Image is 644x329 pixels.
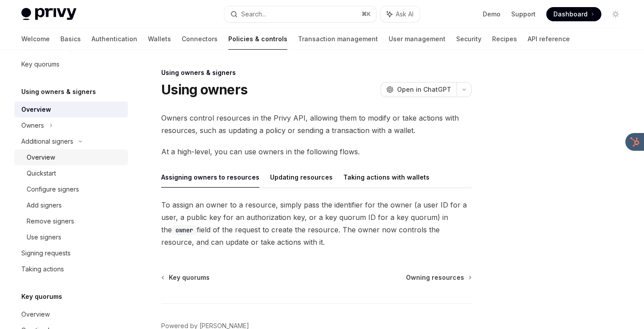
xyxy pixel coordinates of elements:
[396,10,413,19] span: Ask AI
[228,28,287,50] a: Policies & controls
[406,273,471,282] a: Owning resources
[27,216,74,227] div: Remove signers
[492,28,517,50] a: Recipes
[21,309,50,320] div: Overview
[608,7,623,21] button: Toggle dark mode
[14,197,128,213] a: Add signers
[21,8,76,20] img: light logo
[161,167,259,188] button: Assigning owners to resources
[21,59,60,70] div: Key quorums
[362,11,371,18] span: ⌘ K
[241,9,266,20] div: Search...
[27,152,55,163] div: Overview
[389,28,445,50] a: User management
[14,261,128,277] a: Taking actions
[162,273,210,282] a: Key quorums
[397,85,451,94] span: Open in ChatGPT
[27,232,61,243] div: Use signers
[161,145,472,158] span: At a high-level, you can use owners in the following flows.
[528,28,570,50] a: API reference
[161,199,472,248] span: To assign an owner to a resource, simply pass the identifier for the owner (a user ID for a user,...
[381,6,420,22] button: Ask AI
[14,165,128,181] a: Quickstart
[91,28,137,50] a: Authentication
[511,10,536,19] a: Support
[546,7,601,21] a: Dashboard
[172,225,197,235] code: owner
[343,167,429,188] button: Taking actions with wallets
[14,181,128,197] a: Configure signers
[14,306,128,322] a: Overview
[381,82,457,97] button: Open in ChatGPT
[14,149,128,165] a: Overview
[21,264,64,274] div: Taking actions
[406,273,464,282] span: Owning resources
[14,213,128,229] a: Remove signers
[169,273,210,282] span: Key quorums
[224,6,377,22] button: Search...⌘K
[27,168,56,179] div: Quickstart
[456,28,481,50] a: Security
[14,56,128,72] a: Key quorums
[21,86,96,97] h5: Using owners & signers
[14,229,128,245] a: Use signers
[182,28,218,50] a: Connectors
[21,248,71,258] div: Signing requests
[21,120,44,131] div: Owners
[27,200,62,211] div: Add signers
[21,28,50,50] a: Welcome
[161,112,472,137] span: Owners control resources in the Privy API, allowing them to modify or take actions with resources...
[483,10,501,19] a: Demo
[60,28,81,50] a: Basics
[14,102,128,117] a: Overview
[298,28,378,50] a: Transaction management
[21,136,73,147] div: Additional signers
[21,104,51,115] div: Overview
[21,291,62,302] h5: Key quorums
[161,68,472,77] div: Using owners & signers
[27,184,79,195] div: Configure signers
[148,28,171,50] a: Wallets
[553,10,588,19] span: Dashboard
[14,245,128,261] a: Signing requests
[270,167,333,188] button: Updating resources
[161,82,247,98] h1: Using owners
